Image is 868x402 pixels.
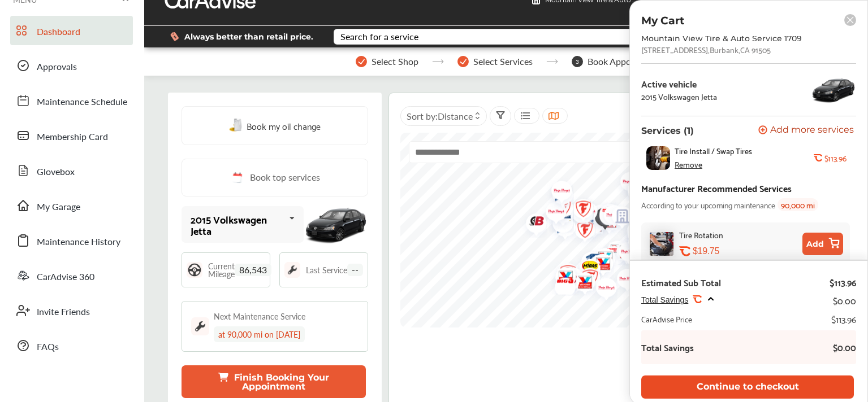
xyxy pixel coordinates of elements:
[37,130,108,145] span: Membership Card
[621,226,649,261] div: Map marker
[284,262,300,278] img: maintenance_logo
[625,214,653,250] div: Map marker
[37,235,120,250] span: Maintenance History
[822,342,856,353] b: $0.00
[770,125,854,136] span: Add more services
[10,331,133,360] a: FAQs
[537,196,565,231] div: Map marker
[10,121,133,150] a: Membership Card
[340,32,418,41] div: Search for a service
[537,196,567,231] img: logo-pepboys.png
[37,200,80,215] span: My Garage
[191,213,284,236] div: 2015 Volkswagen Jetta
[517,207,547,238] img: logo-bigbrand.png
[170,32,179,41] img: dollor_label_vector.a70140d1.svg
[619,219,647,251] div: Map marker
[588,272,617,308] img: logo-pepboys.png
[566,266,594,302] div: Map marker
[612,166,640,202] div: Map marker
[584,248,612,283] div: Map marker
[229,119,244,133] img: oil-change.e5047c97.svg
[247,118,321,133] span: Book my oil change
[610,236,638,272] div: Map marker
[214,326,305,342] div: at 90,000 mi on [DATE]
[235,264,271,276] span: 86,543
[184,33,313,41] span: Always better than retail price.
[546,59,558,64] img: stepper-arrow.e24c07c6.svg
[37,60,77,75] span: Approvals
[571,262,599,298] div: Map marker
[595,240,624,265] div: Map marker
[566,214,596,250] img: logo-firestone.png
[612,166,642,202] img: logo-pepboys.png
[619,173,647,204] div: Map marker
[603,200,633,236] img: empty_shop_logo.394c5474.svg
[619,173,649,204] img: logo-bigbrand.png
[571,262,601,298] img: logo-firestone.png
[543,175,571,211] div: Map marker
[608,236,636,272] div: Map marker
[356,56,367,67] img: stepper-checkmark.b5569197.svg
[547,261,575,297] div: Map marker
[586,242,615,278] div: Map marker
[641,313,692,325] div: CarAdvise Price
[554,261,582,297] div: Map marker
[10,51,133,80] a: Approvals
[568,196,597,231] div: Map marker
[571,253,599,282] div: Map marker
[306,266,347,274] span: Last Service
[573,246,601,279] div: Map marker
[641,277,721,288] div: Estimated Sub Total
[595,199,624,235] div: Map marker
[407,110,473,123] span: Sort by :
[608,236,638,272] img: logo-valvoline.png
[10,86,133,115] a: Maintenance Schedule
[546,211,575,244] div: Map marker
[778,198,818,211] span: 90,000 mi
[10,261,133,290] a: CarAdvise 360
[641,45,771,54] div: [STREET_ADDRESS] , Burbank , CA 91505
[10,16,133,45] a: Dashboard
[610,236,640,272] img: logo-pepboys.png
[758,125,856,136] a: Add more services
[621,226,651,261] img: logo-pepboys.png
[833,292,856,308] div: $0.00
[603,200,632,236] div: Map marker
[304,200,369,248] img: mobile_9997_st0640_046.jpg
[618,216,646,249] div: Map marker
[473,56,533,67] span: Select Services
[564,193,594,229] img: logo-firestone.png
[546,272,576,295] img: BigOTires_Logo_2024_BigO_RGB_BrightRed.png
[372,56,418,67] span: Select Shop
[641,92,717,101] div: 2015 Volkswagen Jetta
[591,198,621,228] img: logo-bigbrand.png
[618,216,648,249] img: logo-goodyear.png
[608,263,638,299] img: logo-pepboys.png
[37,270,94,285] span: CarAdvise 360
[182,365,366,398] button: Finish Booking Your Appointment
[675,146,752,155] span: Tire Install / Swap Tires
[37,340,59,355] span: FAQs
[214,311,305,322] div: Next Maintenance Service
[566,214,594,250] div: Map marker
[182,159,369,196] a: Book top services
[591,198,619,228] div: Map marker
[543,175,573,211] img: logo-pepboys.png
[830,277,856,288] div: $113.96
[37,25,80,40] span: Dashboard
[37,95,127,110] span: Maintenance Schedule
[641,180,792,195] div: Manufacturer Recommended Services
[588,272,616,308] div: Map marker
[438,110,473,123] span: Distance
[586,242,616,278] img: logo-valvoline.png
[564,193,593,229] div: Map marker
[620,226,648,250] div: Map marker
[588,56,662,67] span: Book Appointment
[347,264,363,276] span: --
[619,215,649,250] img: logo-firestone.png
[550,265,578,296] div: Map marker
[208,262,235,278] span: Current Mileage
[595,240,625,265] img: logo-american-tire-depot.png
[650,232,673,256] img: tire-rotation-thumb.jpg
[595,199,625,235] img: logo-pepboys.png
